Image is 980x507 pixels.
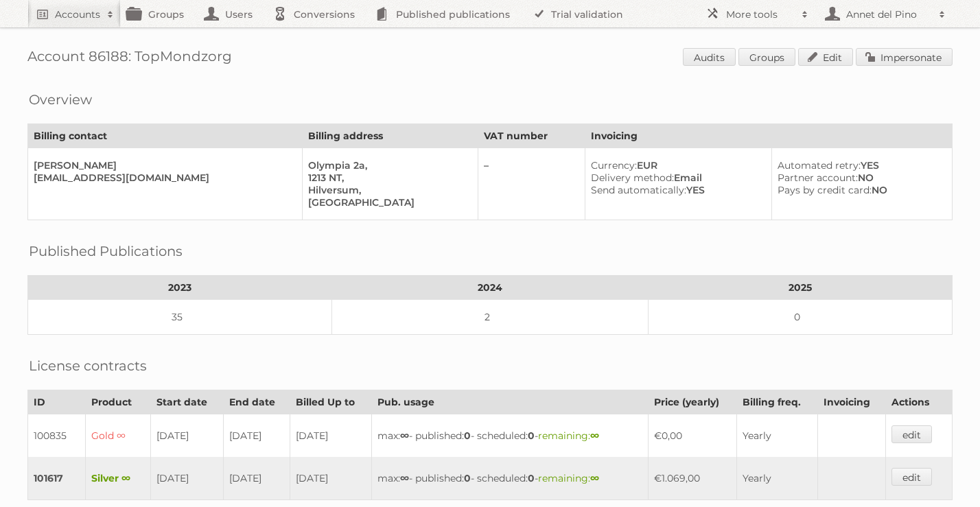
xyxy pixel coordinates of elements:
span: Delivery method: [591,172,674,184]
div: [GEOGRAPHIC_DATA] [308,196,467,209]
th: ID [28,390,86,414]
span: Pays by credit card: [778,184,872,196]
span: Automated retry: [778,159,861,172]
th: Invoicing [818,390,885,414]
td: max: - published: - scheduled: - [372,414,649,458]
strong: ∞ [590,472,599,484]
div: EUR [591,159,760,172]
td: €1.069,00 [648,457,737,500]
th: 2025 [648,276,952,300]
td: [DATE] [223,414,290,458]
h2: License contracts [29,355,147,376]
td: [DATE] [151,457,223,500]
a: Audits [683,48,736,66]
h2: More tools [726,8,795,21]
td: €0,00 [648,414,737,458]
h1: Account 86188: TopMondzorg [27,48,953,69]
a: Groups [738,48,795,66]
div: Hilversum, [308,184,467,196]
h2: Accounts [55,8,100,21]
div: Olympia 2a, [308,159,467,172]
th: Pub. usage [372,390,649,414]
th: Billing freq. [737,390,818,414]
th: 2024 [332,276,649,300]
div: 1213 NT, [308,172,467,184]
td: Yearly [737,414,818,458]
td: max: - published: - scheduled: - [372,457,649,500]
td: 2 [332,300,649,335]
div: NO [778,184,941,196]
th: Price (yearly) [648,390,737,414]
a: Edit [798,48,853,66]
th: Billing address [302,124,478,148]
td: 100835 [28,414,86,458]
td: 35 [28,300,332,335]
span: Send automatically: [591,184,686,196]
strong: 0 [528,472,535,484]
th: Billed Up to [290,390,371,414]
div: [EMAIL_ADDRESS][DOMAIN_NAME] [34,172,291,184]
span: Partner account: [778,172,858,184]
strong: 0 [528,429,535,442]
strong: 0 [464,429,471,442]
th: VAT number [478,124,585,148]
td: [DATE] [223,457,290,500]
h2: Annet del Pino [843,8,932,21]
th: Invoicing [585,124,953,148]
div: [PERSON_NAME] [34,159,291,172]
a: edit [891,425,932,443]
th: Actions [885,390,952,414]
td: [DATE] [290,457,371,500]
h2: Published Publications [29,241,183,261]
td: 0 [648,300,952,335]
td: – [478,148,585,220]
th: Start date [151,390,223,414]
div: YES [778,159,941,172]
td: 101617 [28,457,86,500]
div: YES [591,184,760,196]
h2: Overview [29,89,92,110]
th: End date [223,390,290,414]
strong: ∞ [400,429,409,442]
span: Currency: [591,159,637,172]
td: Yearly [737,457,818,500]
strong: ∞ [590,429,599,442]
div: NO [778,172,941,184]
a: Impersonate [856,48,953,66]
td: [DATE] [290,414,371,458]
a: edit [891,468,932,486]
th: 2023 [28,276,332,300]
div: Email [591,172,760,184]
td: Silver ∞ [86,457,151,500]
strong: ∞ [400,472,409,484]
th: Product [86,390,151,414]
td: Gold ∞ [86,414,151,458]
td: [DATE] [151,414,223,458]
span: remaining: [538,472,599,484]
span: remaining: [538,429,599,442]
th: Billing contact [28,124,303,148]
strong: 0 [464,472,471,484]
